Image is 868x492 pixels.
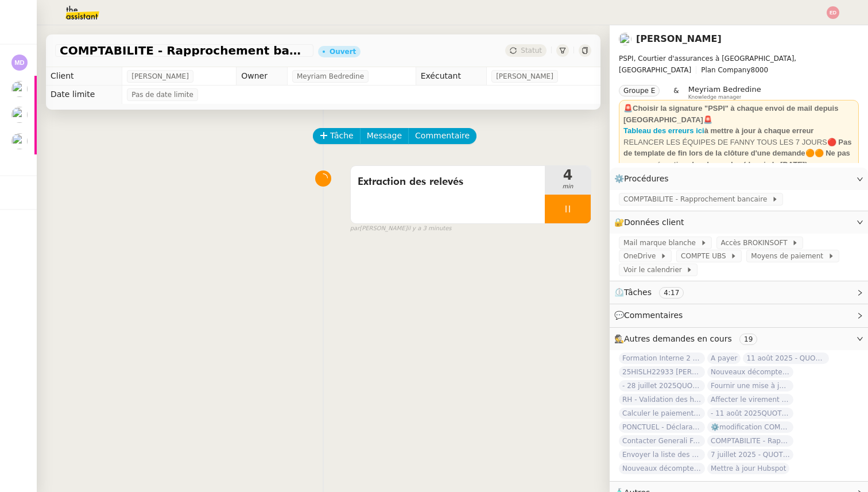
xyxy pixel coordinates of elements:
[688,85,761,100] app-user-label: Knowledge manager
[707,463,789,474] span: Mettre à jour Hubspot
[624,334,732,343] span: Autres demandes en cours
[707,380,793,392] span: Fournir une mise à jour urgente
[367,129,402,142] span: Message
[688,85,761,94] span: Meyriam Bedredine
[619,85,660,96] nz-tag: Groupe E
[358,173,538,191] span: Extraction des relevés
[11,107,28,123] img: users%2FC0n4RBXzEbUC5atUgsP2qpDRH8u1%2Favatar%2F48114808-7f8b-4f9a-89ba-6a29867a11d8
[360,128,409,144] button: Message
[496,71,553,82] span: [PERSON_NAME]
[624,311,683,320] span: Commentaires
[610,211,868,234] div: 🔐Données client
[614,288,693,297] span: ⏲️
[707,394,793,405] span: Affecter le virement en attente
[610,304,868,327] div: 💬Commentaires
[623,193,772,205] span: COMPTABILITE - Rapprochement bancaire
[827,6,839,19] img: svg
[659,287,684,299] nz-tag: 4:17
[545,168,591,182] span: 4
[350,224,452,234] small: [PERSON_NAME]
[673,85,679,100] span: &
[407,224,451,234] span: il y a 3 minutes
[350,224,360,234] span: par
[46,86,122,104] td: Date limite
[313,128,361,144] button: Tâche
[11,81,28,97] img: users%2FALbeyncImohZ70oG2ud0kR03zez1%2Favatar%2F645c5494-5e49-4313-a752-3cbe407590be
[330,48,356,55] div: Ouvert
[610,328,868,350] div: 🕵️Autres demandes en cours 19
[131,89,193,100] span: Pas de date limite
[610,168,868,190] div: ⚙️Procédures
[619,449,705,460] span: Envoyer la liste des clients et assureurs
[610,281,868,304] div: ⏲️Tâches 4:17
[614,172,674,185] span: ⚙️
[619,352,705,364] span: Formation Interne 2 - [PERSON_NAME]
[619,408,705,419] span: Calculer le paiement de CHF 2,063.41
[624,174,669,183] span: Procédures
[701,66,750,74] span: Plan Company
[619,435,705,447] span: Contacter Generali France pour demande AU094424
[408,128,476,144] button: Commentaire
[623,237,700,249] span: Mail marque blanche
[350,160,369,169] span: false
[11,55,28,71] img: svg
[619,421,705,433] span: PONCTUEL - Déclaration [PERSON_NAME] - [DATE]
[707,408,793,419] span: - 11 août 2025QUOTIDIEN - OPAL - Gestion de la boîte mail OPAL
[545,182,591,192] span: min
[707,366,793,378] span: Nouveaux décomptes de commissions
[623,126,704,135] a: Tableau des erreurs ici
[619,55,796,74] span: PSPI, Courtier d'assurances à [GEOGRAPHIC_DATA], [GEOGRAPHIC_DATA]
[237,67,288,86] td: Owner
[11,133,28,149] img: users%2FALbeyncImohZ70oG2ud0kR03zez1%2Favatar%2F645c5494-5e49-4313-a752-3cbe407590be
[688,94,742,100] span: Knowledge manager
[619,366,705,378] span: 25HISLH22933 [PERSON_NAME] & 25HISLJ23032 [PERSON_NAME]
[743,352,829,364] span: 11 août 2025 - QUOTIDIEN Gestion boite mail Accounting
[739,334,757,345] nz-tag: 19
[521,47,542,55] span: Statut
[704,126,814,135] strong: à mettre à jour à chaque erreur
[707,435,793,447] span: COMPTABILITE - Rapprochement bancaire - 24 juillet 2025
[131,71,189,82] span: [PERSON_NAME]
[751,66,769,74] span: 8000
[46,67,122,86] td: Client
[623,137,854,171] div: RELANCER LES ÉQUIPES DE FANNY TOUS LES 7 JOURS
[624,218,684,227] span: Données client
[60,45,309,56] span: COMPTABILITE - Rapprochement bancaire - 11 août 2025
[636,33,722,44] a: [PERSON_NAME]
[619,33,631,45] img: users%2Fa6PbEmLwvGXylUqKytRPpDpAx153%2Favatar%2Ffanny.png
[623,104,838,124] strong: 🚨Choisir la signature "PSPI" à chaque envoi de mail depuis [GEOGRAPHIC_DATA]🚨
[619,463,705,474] span: Nouveaux décomptes de commissions
[415,129,470,142] span: Commentaire
[623,138,851,169] strong: 🔴 Pas de template de fin lors de la clôture d'une demande🟠🟠 Ne pas accuser réception des demandes...
[614,334,762,343] span: 🕵️
[623,264,686,276] span: Voir le calendrier
[614,216,689,229] span: 🔐
[681,250,730,262] span: COMPTE UBS
[416,67,487,86] td: Exécutant
[707,352,741,364] span: A payer
[624,288,652,297] span: Tâches
[619,394,705,405] span: RH - Validation des heures employés PSPI - 28 juillet 2025
[707,449,793,460] span: 7 juillet 2025 - QUOTIDIEN Gestion boite mail Accounting
[707,421,793,433] span: ⚙️modification COMPTABILITE - Relances factures impayées (factures ouvertes)
[619,380,705,392] span: - 28 juillet 2025QUOTIDIEN - OPAL - Gestion de la boîte mail OPAL
[623,250,660,262] span: OneDrive
[330,129,354,142] span: Tâche
[751,250,827,262] span: Moyens de paiement
[721,237,792,249] span: Accès BROKINSOFT
[614,311,688,320] span: 💬
[297,71,364,82] span: Meyriam Bedredine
